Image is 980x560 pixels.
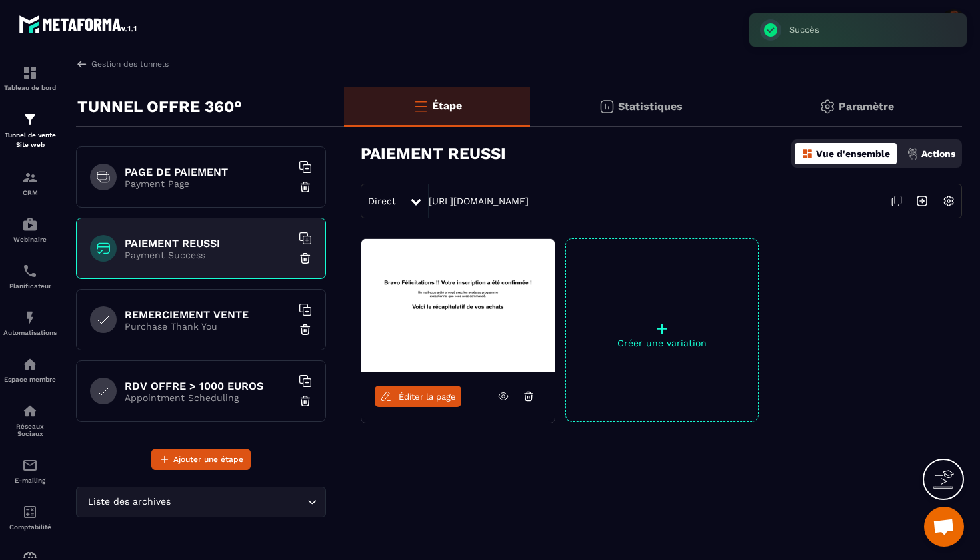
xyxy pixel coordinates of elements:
[151,449,251,470] button: Ajouter une étape
[22,263,38,279] img: scheduler
[22,403,38,419] img: social-network
[907,148,919,160] img: actions.d6e523a2.png
[3,523,57,531] p: Comptabilité
[77,93,242,120] p: TUNNEL OFFRE 360°
[125,166,291,178] h6: PAGE DE PAIEMENT
[22,356,38,372] img: automations
[3,282,57,290] p: Planificateur
[22,111,38,127] img: formation
[3,423,57,437] p: Réseaux Sociaux
[85,495,173,509] span: Liste des archives
[3,131,57,150] p: Tunnel de vente Site web
[299,180,312,194] img: trash
[22,310,38,326] img: automations
[22,65,38,81] img: formation
[125,308,291,321] h6: REMERCIEMENT VENTE
[3,84,57,91] p: Tableau de bord
[432,99,462,112] p: Étape
[361,239,555,372] img: image
[76,487,326,517] div: Search for option
[76,58,169,70] a: Gestion des tunnels
[816,148,890,159] p: Vue d'ensemble
[22,457,38,473] img: email
[3,376,57,383] p: Espace membre
[3,346,57,393] a: automationsautomationsEspace membre
[801,148,813,160] img: dashboard-orange.40269519.svg
[3,300,57,346] a: automationsautomationsAutomatisations
[3,206,57,253] a: automationsautomationsWebinaire
[125,250,291,260] p: Payment Success
[3,393,57,447] a: social-networksocial-networkRéseaux Sociaux
[22,216,38,232] img: automations
[3,101,57,160] a: formationformationTunnel de vente Site web
[125,237,291,250] h6: PAIEMENT REUSSI
[566,319,758,338] p: +
[22,170,38,186] img: formation
[599,99,615,115] img: stats.20deebd0.svg
[19,12,139,36] img: logo
[125,321,291,332] p: Purchase Thank You
[299,252,312,265] img: trash
[361,144,506,163] h3: PAIEMENT REUSSI
[819,99,835,115] img: setting-gr.5f69749f.svg
[3,329,57,336] p: Automatisations
[618,100,683,113] p: Statistiques
[909,188,935,214] img: arrow-next.bcc2205e.svg
[839,100,894,113] p: Paramètre
[399,392,456,402] span: Éditer la page
[3,236,57,243] p: Webinaire
[173,495,304,509] input: Search for option
[3,477,57,484] p: E-mailing
[3,160,57,206] a: formationformationCRM
[299,394,312,408] img: trash
[566,338,758,348] p: Créer une variation
[125,178,291,189] p: Payment Page
[173,453,243,466] span: Ajouter une étape
[921,148,955,159] p: Actions
[924,507,964,547] a: Ouvrir le chat
[125,392,291,403] p: Appointment Scheduling
[413,98,429,114] img: bars-o.4a397970.svg
[3,55,57,101] a: formationformationTableau de bord
[299,323,312,336] img: trash
[22,504,38,520] img: accountant
[375,386,461,407] a: Éditer la page
[3,189,57,196] p: CRM
[429,196,529,206] a: [URL][DOMAIN_NAME]
[76,58,88,70] img: arrow
[3,447,57,494] a: emailemailE-mailing
[936,188,961,214] img: setting-w.858f3a88.svg
[3,494,57,541] a: accountantaccountantComptabilité
[368,196,396,206] span: Direct
[125,380,291,392] h6: RDV OFFRE > 1000 EUROS
[3,253,57,300] a: schedulerschedulerPlanificateur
